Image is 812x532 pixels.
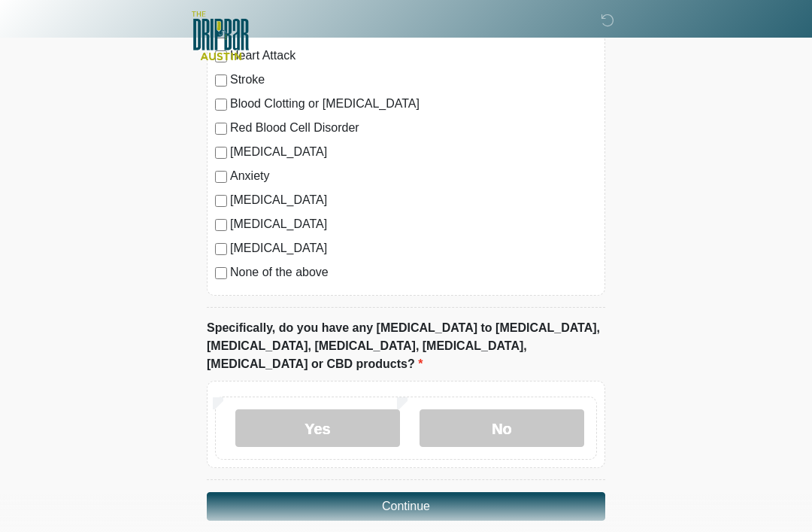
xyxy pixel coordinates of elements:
label: Specifically, do you have any [MEDICAL_DATA] to [MEDICAL_DATA], [MEDICAL_DATA], [MEDICAL_DATA], [... [207,319,605,373]
label: Blood Clotting or [MEDICAL_DATA] [230,95,597,113]
label: No [420,409,584,447]
label: [MEDICAL_DATA] [230,191,597,209]
label: Stroke [230,71,597,89]
input: [MEDICAL_DATA] [215,243,227,255]
input: [MEDICAL_DATA] [215,219,227,231]
label: [MEDICAL_DATA] [230,239,597,257]
label: None of the above [230,263,597,281]
label: [MEDICAL_DATA] [230,215,597,233]
input: [MEDICAL_DATA] [215,147,227,159]
input: None of the above [215,267,227,279]
input: [MEDICAL_DATA] [215,195,227,207]
label: Anxiety [230,167,597,185]
button: Continue [207,492,605,521]
input: Blood Clotting or [MEDICAL_DATA] [215,99,227,111]
img: The DRIPBaR - Austin The Domain Logo [192,11,249,60]
label: Red Blood Cell Disorder [230,119,597,137]
input: Anxiety [215,171,227,183]
input: Red Blood Cell Disorder [215,123,227,135]
label: [MEDICAL_DATA] [230,143,597,161]
input: Stroke [215,74,227,87]
label: Yes [235,409,400,447]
